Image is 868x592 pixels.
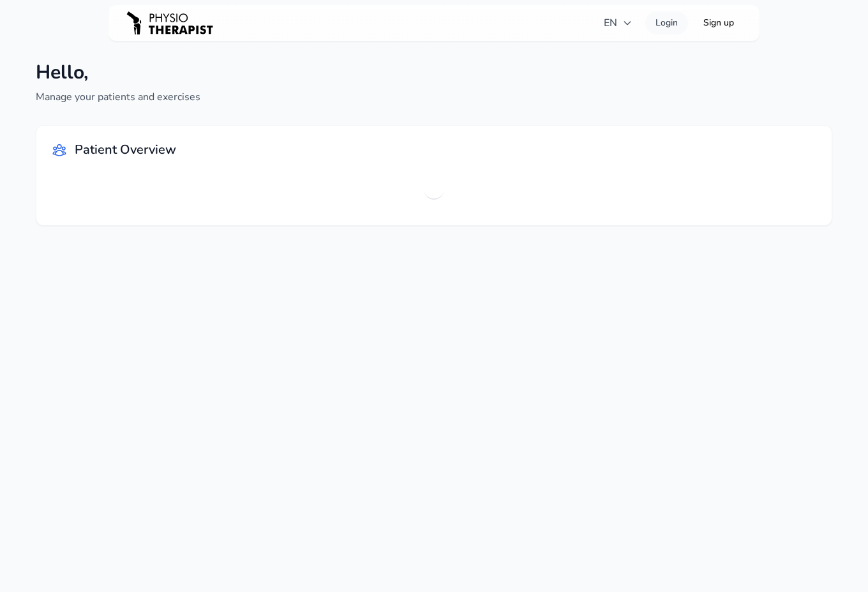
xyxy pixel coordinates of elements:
[596,10,640,36] button: EN
[75,141,176,159] h2: Patient Overview
[645,11,688,34] a: Login
[693,11,744,34] a: Sign up
[604,15,632,31] span: EN
[36,61,200,84] h1: Hello,
[124,4,216,41] img: PHYSIOTHERAPISTRU logo
[36,89,200,105] p: Manage your patients and exercises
